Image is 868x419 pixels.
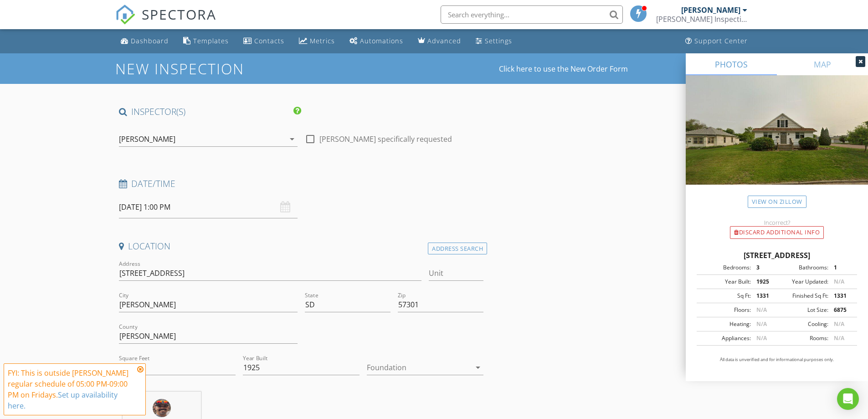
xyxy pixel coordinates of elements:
[837,388,859,410] div: Open Intercom Messenger
[193,36,229,45] div: Templates
[142,5,216,24] span: SPECTORA
[115,61,317,77] h1: New Inspection
[180,33,232,50] a: Templates
[473,362,483,373] i: arrow_drop_down
[697,250,857,261] div: [STREET_ADDRESS]
[240,33,288,50] a: Contacts
[131,36,169,45] div: Dashboard
[360,36,403,45] div: Automations
[699,306,751,314] div: Floors:
[346,33,407,50] a: Automations (Basic)
[699,320,751,328] div: Heating:
[834,278,844,285] span: N/A
[119,135,175,143] div: [PERSON_NAME]
[699,292,751,300] div: Sq Ft:
[777,292,828,300] div: Finished Sq Ft:
[414,33,465,50] a: Advanced
[777,320,828,328] div: Cooling:
[8,390,118,411] a: Set up availability here.
[119,240,484,252] h4: Location
[115,12,216,31] a: SPECTORA
[828,306,854,314] div: 6875
[254,36,284,45] div: Contacts
[828,292,854,300] div: 1331
[694,36,748,45] div: Support Center
[751,278,777,286] div: 1925
[119,196,298,218] input: Select date
[756,334,767,342] span: N/A
[828,264,854,272] div: 1
[699,278,751,286] div: Year Built:
[115,5,135,25] img: The Best Home Inspection Software - Spectora
[730,226,824,239] div: Discard Additional info
[499,65,628,72] a: Click here to use the New Order Form
[119,178,484,190] h4: Date/Time
[295,33,339,50] a: Metrics
[834,334,844,342] span: N/A
[485,36,512,45] div: Settings
[427,36,461,45] div: Advanced
[686,53,777,75] a: PHOTOS
[472,33,516,50] a: Settings
[686,219,868,226] div: Incorrect?
[310,36,335,45] div: Metrics
[756,306,767,314] span: N/A
[751,264,777,272] div: 3
[681,5,740,15] div: [PERSON_NAME]
[682,33,751,50] a: Support Center
[119,106,301,118] h4: INSPECTOR(S)
[777,334,828,342] div: Rooms:
[748,196,806,208] a: View on Zillow
[699,334,751,342] div: Appliances:
[777,264,828,272] div: Bathrooms:
[153,399,171,417] img: headshot.jpg
[751,292,777,300] div: 1331
[834,320,844,328] span: N/A
[656,15,747,24] div: Sandoval Inspections
[699,264,751,272] div: Bedrooms:
[777,306,828,314] div: Lot Size:
[319,134,452,144] label: [PERSON_NAME] specifically requested
[777,53,868,75] a: MAP
[697,357,857,363] p: All data is unverified and for informational purposes only.
[777,278,828,286] div: Year Updated:
[117,33,172,50] a: Dashboard
[686,75,868,207] img: streetview
[287,134,298,145] i: arrow_drop_down
[441,5,623,24] input: Search everything...
[428,243,487,255] div: Address Search
[756,320,767,328] span: N/A
[8,367,134,411] div: FYI: This is outside [PERSON_NAME] regular schedule of 05:00 PM-09:00 PM on Fridays.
